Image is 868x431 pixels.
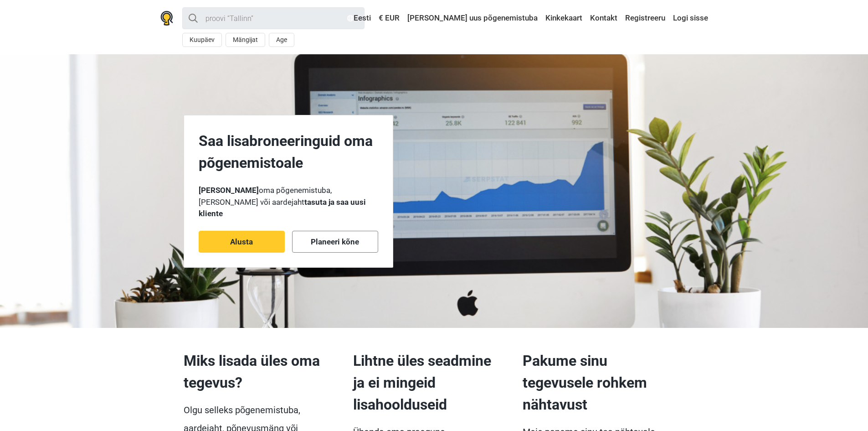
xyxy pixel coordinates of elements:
[345,10,373,26] a: Eesti
[523,350,674,415] p: Pakume sinu tegevusele rohkem nähtavust
[588,10,620,26] a: Kontakt
[199,186,259,195] strong: [PERSON_NAME]
[199,231,285,253] a: Alusta
[292,231,378,253] a: Planeeri kõne
[226,33,265,47] button: Mängijat
[405,10,540,26] a: [PERSON_NAME] uus põgenemistuba
[353,350,504,415] p: Lihtne üles seadmine ja ei mingeid lisahoolduseid
[347,15,354,21] img: Eesti
[543,10,585,26] a: Kinkekaart
[182,7,365,29] input: proovi “Tallinn”
[376,10,402,26] a: € EUR
[269,33,294,47] button: Age
[160,11,173,26] img: Nowescape logo
[671,10,708,26] a: Logi sisse
[199,185,378,220] p: oma põgenemistuba, [PERSON_NAME] või aardejaht
[182,33,222,47] button: Kuupäev
[184,350,335,394] p: Miks lisada üles oma tegevus?
[623,10,668,26] a: Registreeru
[199,130,378,174] p: Saa lisabroneeringuid oma põgenemistoale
